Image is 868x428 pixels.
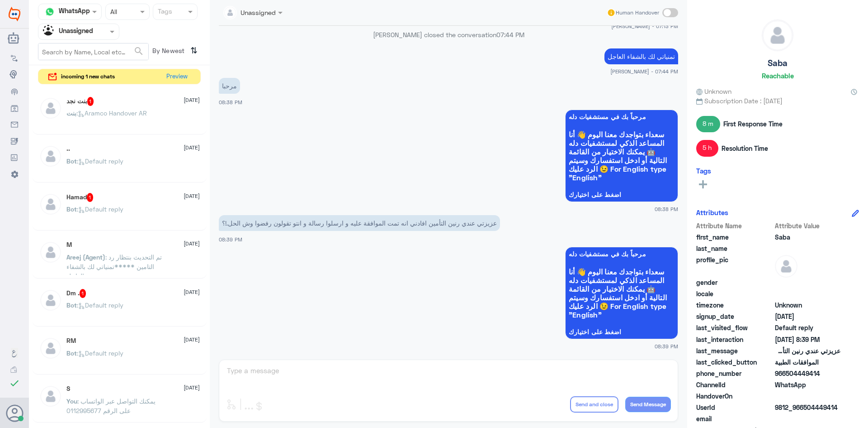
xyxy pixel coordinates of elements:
span: سعداء بتواجدك معنا اليوم 👋 أنا المساعد الذكي لمستشفيات دله 🤖 يمكنك الاختيار من القائمة التالية أو... [569,267,675,319]
img: defaultAdmin.png [39,145,62,168]
span: 966504449414 [775,369,840,378]
span: سعداء بتواجدك معنا اليوم 👋 أنا المساعد الذكي لمستشفيات دله 🤖 يمكنك الاختيار من القائمة التالية أو... [569,130,675,182]
img: Unassigned.svg [43,25,57,38]
h5: بنت نجد [66,97,94,106]
span: الموافقات الطبية [775,357,840,367]
p: 11/8/2025, 7:44 PM [604,48,678,64]
span: بنت [66,109,76,117]
span: Areej (Agent) [66,253,105,261]
input: Search by Name, Local etc… [38,43,148,60]
span: : Default reply [77,205,123,213]
span: 1 [87,97,94,106]
h6: Reachable [762,72,794,80]
span: : Default reply [77,157,123,165]
span: 07:44 PM [496,31,524,38]
h5: RM [66,337,76,345]
span: [DATE] [184,384,200,392]
span: 2 [775,380,840,390]
p: 11/8/2025, 8:39 PM [219,215,500,231]
span: [DATE] [184,96,200,104]
span: phone_number [696,369,773,378]
span: 5 h [696,140,718,156]
span: last_clicked_button [696,357,773,367]
span: : يمكنك التواصل عبر الواتساب على الرقم 0112995677 [66,397,156,414]
span: : Default reply [77,349,123,357]
span: Resolution Time [722,144,768,153]
span: 2025-08-03T18:40:10.716Z [775,312,840,321]
h5: S [66,385,70,393]
span: [DATE] [184,288,200,296]
span: gender [696,278,773,287]
span: Subscription Date : [DATE] [696,96,859,106]
span: null [775,289,840,298]
h5: Hamad [66,193,94,202]
span: Bot [66,301,77,309]
span: incoming 1 new chats [61,72,115,81]
span: : Aramco Handover AR [76,109,147,117]
button: Send and close [570,396,618,413]
span: Human Handover [616,9,659,17]
span: 8 m [696,116,720,132]
span: Unknown [696,87,731,96]
img: defaultAdmin.png [39,193,62,216]
span: 1 [80,289,86,298]
span: Bot [66,349,77,357]
span: null [775,278,840,287]
img: defaultAdmin.png [39,385,62,408]
span: [PERSON_NAME] - 07:44 PM [610,67,678,75]
span: 1 [87,193,94,202]
span: null [775,414,840,423]
button: Avatar [6,404,23,422]
span: [DATE] [184,240,200,248]
span: null [775,391,840,401]
span: email [696,414,773,423]
span: : Default reply [77,301,123,309]
span: timezone [696,300,773,310]
img: defaultAdmin.png [762,20,793,51]
img: defaultAdmin.png [775,255,797,278]
img: defaultAdmin.png [39,97,62,120]
h5: .. [66,145,70,153]
span: [DATE] [184,192,200,200]
span: اضغط على اختيارك [569,191,675,198]
span: عزيزتي عندي رنين التأمين افادني انه تمت الموافقة عليه و ارسلوا رسالة و انتو تقولون رفضوا وش الحل.!؟ [775,346,840,356]
span: last_message [696,346,773,356]
img: defaultAdmin.png [39,241,62,264]
span: ChannelId [696,380,773,390]
span: 9812_966504449414 [775,403,840,412]
span: Bot [66,205,77,213]
i: ⇅ [190,43,198,58]
span: Unknown [775,300,840,310]
div: Tags [156,6,172,18]
span: Attribute Name [696,221,773,231]
span: [PERSON_NAME] - 07:13 PM [611,22,678,30]
button: Preview [162,69,191,84]
h6: Tags [696,167,711,175]
span: HandoverOn [696,391,773,401]
span: Attribute Value [775,221,840,231]
button: Send Message [625,397,671,412]
span: last_interaction [696,335,773,344]
img: whatsapp.png [43,5,57,19]
span: By Newest [149,43,187,61]
span: مرحباً بك في مستشفيات دله [569,250,675,258]
h5: Saba [768,58,788,68]
span: [DATE] [184,336,200,344]
span: You [66,397,77,405]
span: last_name [696,244,773,253]
p: [PERSON_NAME] closed the conversation [219,30,678,39]
span: 08:38 PM [219,99,242,105]
h5: Dm . [66,289,86,298]
h6: Attributes [696,208,728,216]
span: UserId [696,403,773,412]
img: Widebot Logo [9,7,20,21]
span: 2025-08-11T17:39:42.118Z [775,335,840,344]
span: مرحباً بك في مستشفيات دله [569,113,675,120]
span: search [133,46,144,57]
button: search [133,44,144,59]
span: Default reply [775,323,840,332]
img: defaultAdmin.png [39,289,62,312]
span: 08:39 PM [655,342,678,350]
span: last_visited_flow [696,323,773,332]
img: defaultAdmin.png [39,337,62,360]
